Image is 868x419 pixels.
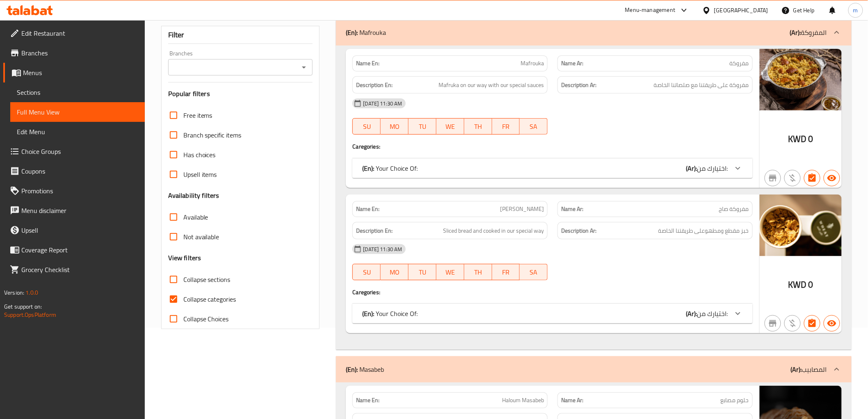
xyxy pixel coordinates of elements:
span: Mafrouka [521,59,544,68]
a: Grocery Checklist [3,260,145,279]
span: FR [496,266,517,278]
button: TU [409,264,436,280]
div: (En): Mafrouka(Ar):المفروكة [336,46,851,350]
span: Branches [21,48,138,58]
a: Edit Restaurant [3,23,145,43]
b: (En): [346,363,358,375]
button: SA [520,118,548,135]
span: خبز مقطع ومطهوعلى طريقتنا الخاصة [658,226,749,236]
strong: Description En: [356,226,393,236]
a: Branches [3,43,145,63]
span: Sections [17,87,138,97]
span: SU [356,121,377,133]
span: Grocery Checklist [21,265,138,275]
span: Haloum Masabeb [502,396,544,405]
span: Edit Restaurant [21,28,138,38]
span: KWD [788,277,806,293]
button: Has choices [804,170,820,186]
a: Coverage Report [3,240,145,260]
div: (En): Mafrouka(Ar):المفروكة [336,19,851,46]
a: Promotions [3,181,145,201]
button: TU [409,118,436,135]
button: WE [436,118,464,135]
span: SA [523,266,544,278]
span: Upsell items [183,169,217,179]
span: Available [183,212,208,222]
span: SU [356,266,377,278]
button: Purchased item [784,170,801,186]
span: [DATE] 11:30 AM [360,100,405,108]
span: Choice Groups [21,147,138,156]
button: Available [824,315,840,332]
span: Coupons [21,166,138,176]
b: (En): [362,307,374,320]
span: Full Menu View [17,107,138,117]
span: مفروكة على طريقتنا مع صلصاتنا الخاصة [654,80,749,90]
button: Not branch specific item [765,170,781,186]
div: [GEOGRAPHIC_DATA] [714,6,768,15]
p: المصابيب [791,364,827,374]
span: 0 [809,277,813,293]
div: Filter [168,26,313,44]
b: (Ar): [686,307,697,320]
button: Has choices [804,315,820,332]
span: MO [384,266,405,278]
strong: Description Ar: [561,80,596,90]
span: FR [496,121,517,133]
button: TH [464,118,492,135]
strong: Name En: [356,205,379,213]
span: TU [412,121,433,133]
span: WE [440,266,461,278]
strong: Name Ar: [561,205,583,213]
span: TH [468,121,489,133]
span: مفروكة صاج [719,205,749,213]
span: [PERSON_NAME] [500,205,544,213]
button: WE [436,264,464,280]
strong: Name En: [356,59,379,68]
b: (En): [346,26,358,39]
div: (En): Masabeb(Ar):المصابيب [336,356,851,382]
span: KWD [788,131,806,147]
button: Available [824,170,840,186]
strong: Name Ar: [561,59,583,68]
p: المفروكة [790,27,827,37]
strong: Name Ar: [561,396,583,405]
button: SU [352,118,381,135]
h3: View filters [168,253,201,263]
strong: Description En: [356,80,393,90]
span: MO [384,121,405,133]
a: Edit Menu [10,122,145,142]
span: Mafruka on our way with our special sauces [439,80,544,90]
span: اختيارك من: [697,307,728,320]
span: Collapse Choices [183,314,229,324]
b: (Ar): [790,26,801,39]
h3: Availability filters [168,191,219,200]
b: (Ar): [686,162,697,174]
h3: Popular filters [168,89,313,98]
a: Menus [3,63,145,82]
p: Your Choice Of: [362,309,418,318]
button: FR [492,264,520,280]
span: SA [523,121,544,133]
span: Upsell [21,225,138,235]
h4: Caregories: [352,142,752,151]
span: [DATE] 11:30 AM [360,245,405,253]
button: SA [520,264,548,280]
span: Promotions [21,186,138,196]
strong: Name En: [356,396,379,405]
button: SU [352,264,381,280]
span: Not available [183,232,219,242]
span: Branch specific items [183,130,242,140]
button: Not branch specific item [765,315,781,332]
b: (Ar): [791,363,802,375]
a: Upsell [3,220,145,240]
span: Menu disclaimer [21,206,138,215]
span: اختيارك من: [697,162,728,174]
a: Support.OpsPlatform [4,309,56,320]
span: Menus [23,68,138,78]
span: حلوم مصابع [721,396,749,405]
button: Purchased item [784,315,801,332]
a: Coupons [3,161,145,181]
span: Get support on: [4,301,42,312]
a: Full Menu View [10,102,145,122]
